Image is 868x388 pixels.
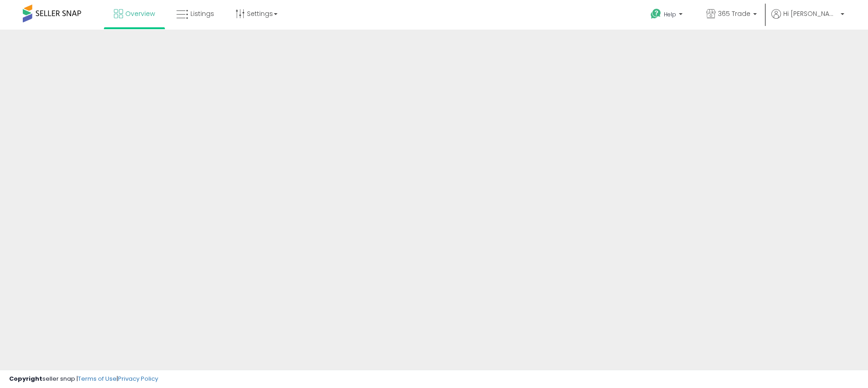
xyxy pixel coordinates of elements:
[78,374,117,383] a: Terms of Use
[9,374,42,383] strong: Copyright
[190,9,214,18] span: Listings
[783,9,838,18] span: Hi [PERSON_NAME]
[9,375,158,383] div: seller snap | |
[650,8,662,20] i: Get Help
[718,9,750,18] span: 365 Trade
[118,374,158,383] a: Privacy Policy
[664,10,676,18] span: Help
[125,9,155,18] span: Overview
[771,9,844,30] a: Hi [PERSON_NAME]
[643,1,692,30] a: Help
